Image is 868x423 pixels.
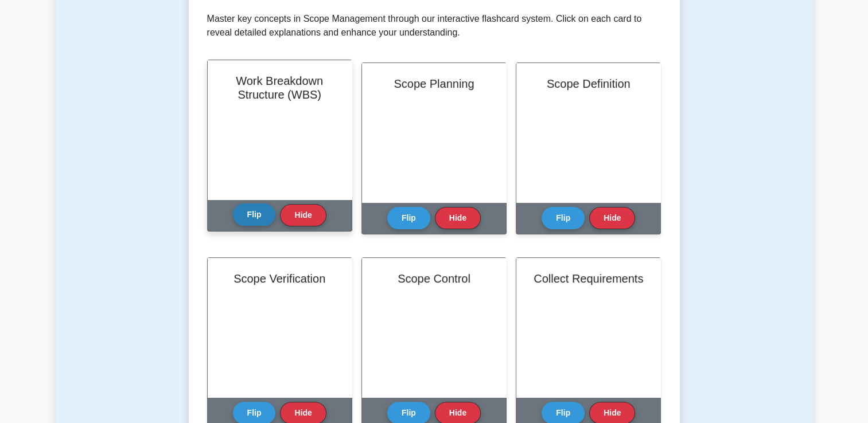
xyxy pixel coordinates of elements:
p: Master key concepts in Scope Management through our interactive flashcard system. Click on each c... [207,12,661,40]
h2: Work Breakdown Structure (WBS) [221,74,338,101]
button: Hide [589,207,635,229]
h2: Scope Definition [530,77,647,91]
button: Flip [387,207,430,229]
h2: Scope Planning [376,77,492,91]
h2: Collect Requirements [530,272,647,285]
button: Flip [233,203,276,226]
button: Hide [280,204,326,226]
h2: Scope Control [376,272,492,285]
button: Flip [542,207,585,229]
button: Hide [435,207,481,229]
h2: Scope Verification [221,272,338,285]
